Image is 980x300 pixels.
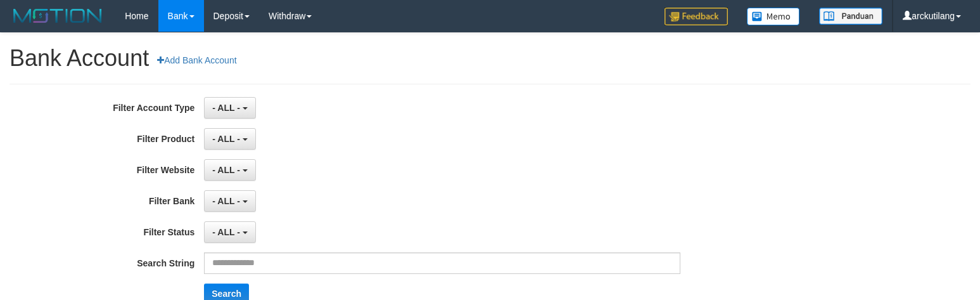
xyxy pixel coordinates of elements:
span: - ALL - [212,196,240,206]
button: - ALL - [204,159,255,181]
span: - ALL - [212,165,240,175]
button: - ALL - [204,221,255,243]
a: Add Bank Account [149,49,245,71]
button: - ALL - [204,190,255,212]
img: MOTION_logo.png [10,6,106,25]
button: - ALL - [204,97,255,119]
img: Feedback.jpg [665,8,728,25]
img: panduan.png [819,8,882,25]
span: - ALL - [212,227,240,237]
button: - ALL - [204,128,255,150]
span: - ALL - [212,103,240,113]
h1: Bank Account [10,46,970,71]
span: - ALL - [212,134,240,144]
img: Button%20Memo.svg [747,8,800,25]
